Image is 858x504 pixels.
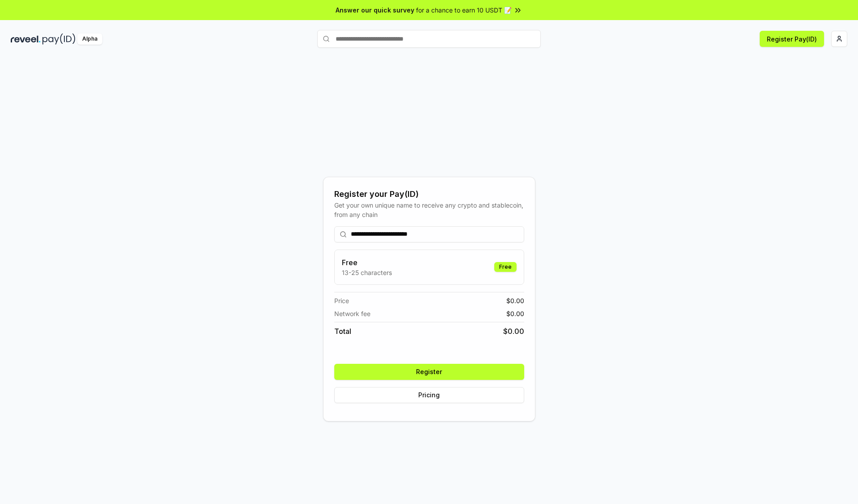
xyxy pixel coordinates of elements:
[334,296,349,305] span: Price
[334,364,524,380] button: Register
[77,33,102,45] div: Alpha
[334,200,524,219] div: Get your own unique name to receive any crypto and stablecoin, from any chain
[336,5,414,15] span: Answer our quick survey
[334,326,351,337] span: Total
[334,188,524,200] div: Register your Pay(ID)
[42,33,76,45] img: pay_id
[416,5,512,15] span: for a chance to earn 10 USDT 📝
[334,387,524,403] button: Pricing
[506,309,524,318] span: $ 0.00
[342,257,392,268] h3: Free
[506,296,524,305] span: $ 0.00
[503,326,524,337] span: $ 0.00
[334,309,370,318] span: Network fee
[760,31,824,47] button: Register Pay(ID)
[11,33,41,45] img: reveel_dark
[342,268,392,277] p: 13-25 characters
[494,262,517,272] div: Free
